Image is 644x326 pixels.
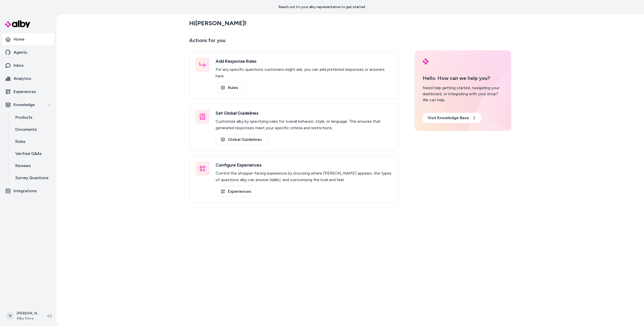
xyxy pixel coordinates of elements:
p: Agents [14,49,27,55]
p: Knowledge [14,102,35,108]
a: Agents [2,46,54,58]
a: Inbox [2,59,54,72]
a: Home [2,33,54,45]
p: Actions for you [189,36,398,48]
p: Customize alby by specifying rules for overall behavior, style, or language. This ensures that ge... [216,118,392,131]
p: Reach out to your alby representative to get started. [278,5,366,10]
p: Analytics [14,76,31,82]
a: Rules [10,136,54,148]
span: N [6,312,14,320]
a: Reviews [10,160,54,172]
p: Reviews [15,163,31,169]
p: Survey Questions [15,175,49,181]
h3: Add Response Rules [216,58,392,65]
p: Inbox [14,62,24,69]
a: Rules [216,82,244,93]
h3: Set Global Guidelines [216,110,392,117]
h3: Configure Experiences [216,161,392,169]
p: Rules [15,139,25,145]
a: Analytics [2,73,54,85]
h2: Hi [PERSON_NAME] ! [189,19,247,27]
div: Need help getting started, navigating your dashboard, or integrating with your shop? We can help. [423,85,503,103]
button: N[PERSON_NAME]Alby Devs [3,308,43,324]
a: Integrations [2,185,54,197]
a: Survey Questions [10,172,54,184]
a: Experiences [216,186,257,197]
p: Control the shopper-facing experience by choosing where [PERSON_NAME] appears, the types of quest... [216,170,392,183]
a: Experiences [2,86,54,98]
p: Integrations [14,188,37,194]
a: Products [10,111,54,123]
img: alby Logo [423,58,429,64]
p: Products [15,114,32,120]
p: Experiences [14,89,36,95]
a: Documents [10,123,54,136]
a: Verified Q&As [10,148,54,160]
p: Documents [15,126,37,133]
a: Visit Knowledge Base [423,113,481,123]
p: Verified Q&As [15,151,42,157]
img: alby Logo [5,20,30,28]
a: Global Guidelines [216,134,267,145]
p: Home [14,36,24,42]
span: Alby Devs [17,316,39,321]
button: Knowledge [2,99,54,111]
p: Hello. How can we help you? [423,74,503,82]
p: [PERSON_NAME] [17,311,39,316]
p: For any specific questions customers might ask, you can add preferred responses or answers here. [216,66,392,79]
